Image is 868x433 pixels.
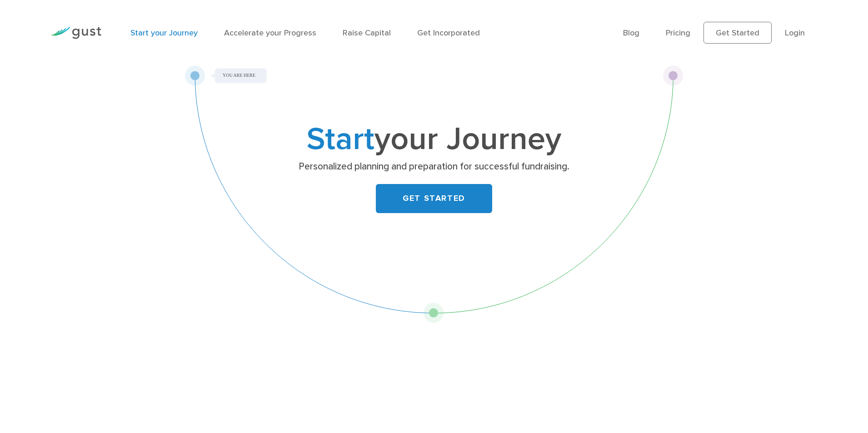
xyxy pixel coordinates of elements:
span: Start [307,120,374,158]
a: Accelerate your Progress [224,28,316,38]
p: Personalized planning and preparation for successful fundraising. [258,160,610,173]
a: Get Incorporated [417,28,480,38]
a: Get Started [703,22,772,44]
a: Raise Capital [343,28,391,38]
a: GET STARTED [376,184,492,213]
a: Pricing [666,28,690,38]
h1: your Journey [254,125,614,154]
a: Start your Journey [130,28,198,38]
a: Blog [623,28,639,38]
a: Login [785,28,805,38]
img: Gust Logo [50,27,101,39]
